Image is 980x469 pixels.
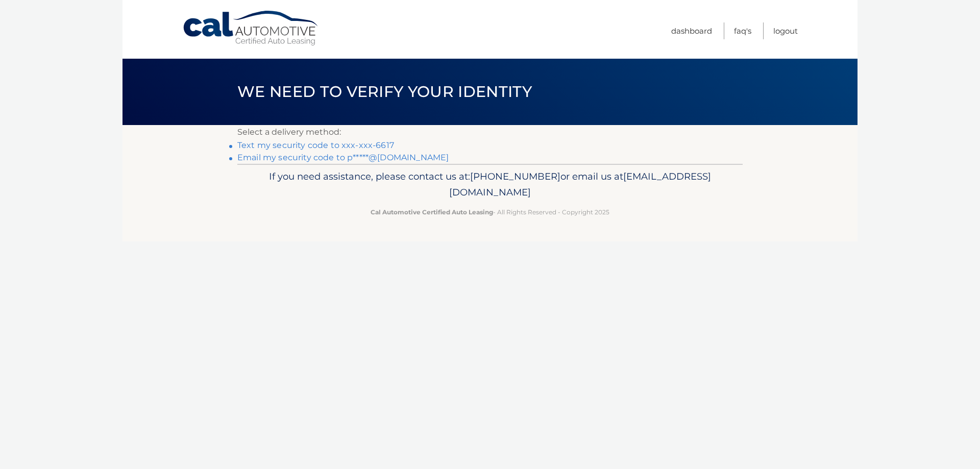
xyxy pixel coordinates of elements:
p: - All Rights Reserved - Copyright 2025 [244,207,736,217]
a: Dashboard [671,22,712,39]
p: If you need assistance, please contact us at: or email us at [244,168,736,201]
p: Select a delivery method: [237,125,743,139]
a: Logout [773,22,798,39]
strong: Cal Automotive Certified Auto Leasing [371,208,493,216]
a: Text my security code to xxx-xxx-6617 [237,140,394,150]
a: Email my security code to p*****@[DOMAIN_NAME] [237,153,449,162]
a: Cal Automotive [182,10,320,46]
a: FAQ's [734,22,751,39]
span: We need to verify your identity [237,82,532,101]
span: [PHONE_NUMBER] [470,170,560,182]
